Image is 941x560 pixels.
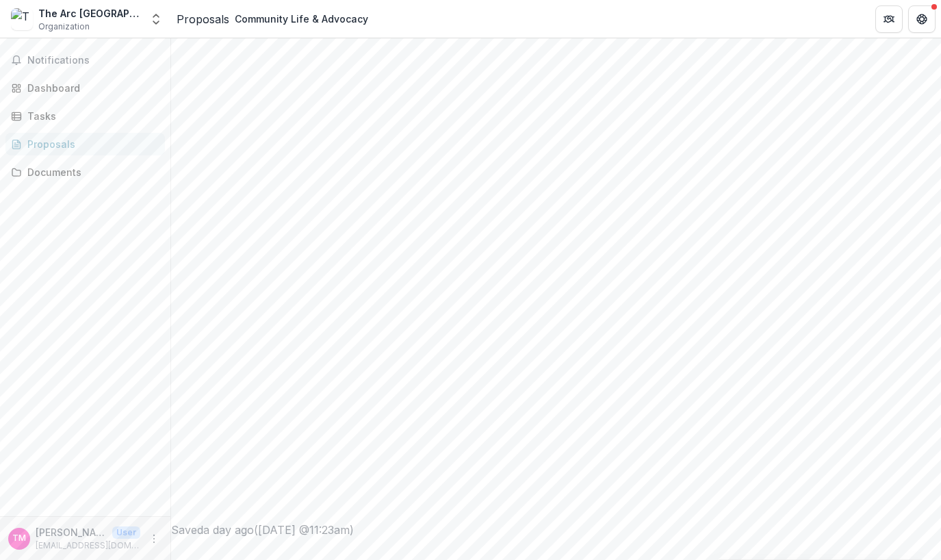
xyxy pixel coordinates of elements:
div: Proposals [27,137,154,151]
div: Community Life & Advocacy [235,12,368,26]
div: Documents [27,165,154,179]
span: Organization [38,21,90,33]
button: More [146,531,162,547]
a: Proposals [177,11,229,27]
div: Thomas McKenna [12,534,26,543]
a: Tasks [5,105,165,127]
div: Dashboard [27,81,154,95]
nav: breadcrumb [177,9,374,29]
p: [PERSON_NAME] [36,525,107,539]
a: Dashboard [5,77,165,99]
div: The Arc [GEOGRAPHIC_DATA][US_STATE] [38,6,141,21]
div: Saved a day ago ( [DATE] @ 11:23am ) [171,522,941,538]
a: Proposals [5,133,165,155]
span: Notifications [27,55,159,66]
button: Notifications [5,49,165,71]
div: Tasks [27,109,154,123]
button: Partners [875,5,903,33]
a: Documents [5,161,165,183]
p: [EMAIL_ADDRESS][DOMAIN_NAME] [36,539,140,552]
button: Open entity switcher [146,5,166,33]
button: Get Help [908,5,936,33]
img: The Arc Eastern Connecticut [11,8,33,30]
p: User [112,526,140,539]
